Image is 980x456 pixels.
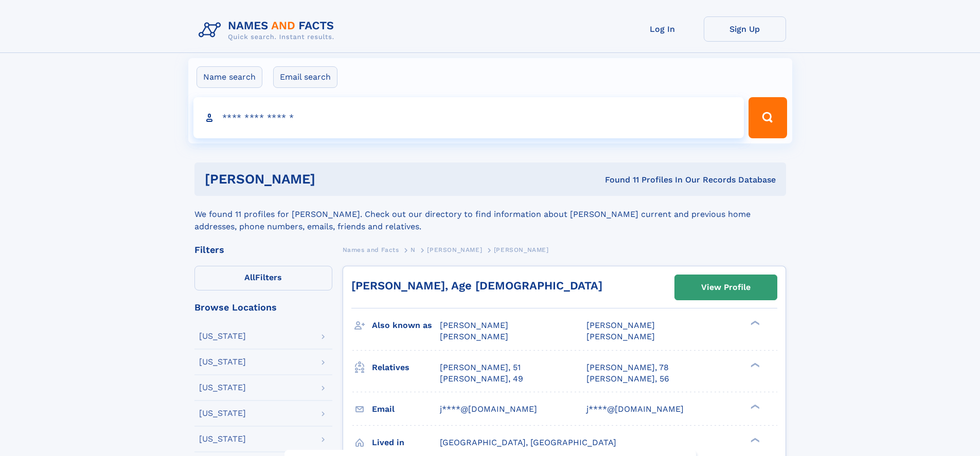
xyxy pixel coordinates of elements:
[675,275,777,300] a: View Profile
[586,332,655,341] span: [PERSON_NAME]
[586,320,655,330] span: [PERSON_NAME]
[494,246,549,253] span: [PERSON_NAME]
[372,317,440,334] h3: Also known as
[194,245,332,254] div: Filters
[372,359,440,376] h3: Relatives
[460,174,776,186] div: Found 11 Profiles In Our Records Database
[411,246,416,253] span: N
[193,97,744,138] input: search input
[199,435,246,443] div: [US_STATE]
[205,173,460,186] h1: [PERSON_NAME]
[199,332,246,340] div: [US_STATE]
[586,362,669,373] a: [PERSON_NAME], 78
[427,246,482,253] span: [PERSON_NAME]
[244,272,255,282] span: All
[749,97,787,138] button: Search Button
[621,16,704,42] a: Log In
[343,243,399,256] a: Names and Facts
[440,320,508,330] span: [PERSON_NAME]
[748,436,760,443] div: ❯
[372,434,440,451] h3: Lived in
[440,373,523,385] a: [PERSON_NAME], 49
[199,384,246,392] div: [US_STATE]
[704,16,786,42] a: Sign Up
[194,196,786,233] div: We found 11 profiles for [PERSON_NAME]. Check out our directory to find information about [PERSON...
[427,243,482,256] a: [PERSON_NAME]
[701,276,751,299] div: View Profile
[748,320,760,326] div: ❯
[197,66,262,88] label: Name search
[586,373,669,385] a: [PERSON_NAME], 56
[194,266,332,290] label: Filters
[748,403,760,410] div: ❯
[440,437,616,447] span: [GEOGRAPHIC_DATA], [GEOGRAPHIC_DATA]
[273,66,337,88] label: Email search
[199,409,246,417] div: [US_STATE]
[194,16,343,44] img: Logo Names and Facts
[411,243,416,256] a: N
[351,279,602,292] a: [PERSON_NAME], Age [DEMOGRAPHIC_DATA]
[199,358,246,366] div: [US_STATE]
[748,361,760,368] div: ❯
[194,303,332,312] div: Browse Locations
[440,362,521,373] a: [PERSON_NAME], 51
[372,400,440,418] h3: Email
[440,332,508,341] span: [PERSON_NAME]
